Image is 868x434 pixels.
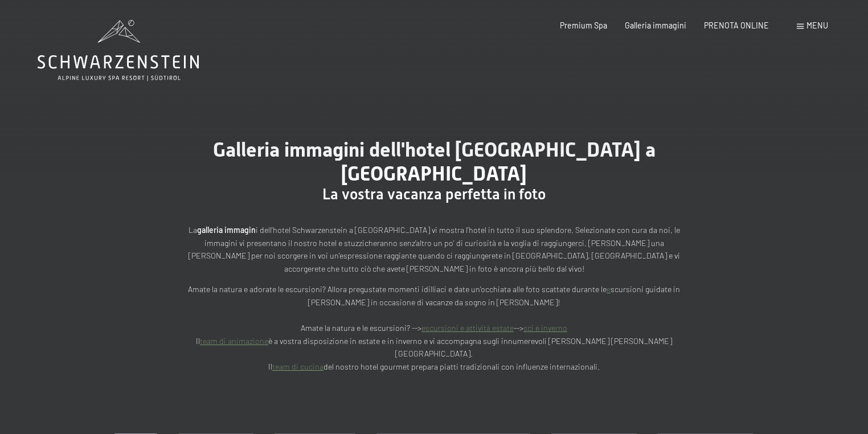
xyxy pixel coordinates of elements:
span: La vostra vacanza perfetta in foto [322,186,546,203]
a: Premium Spa [560,21,607,30]
a: team di cucina [272,362,324,371]
a: e [607,284,611,294]
p: Amate la natura e adorate le escursioni? Allora pregustate momenti idilliaci e date un’occhiata a... [183,283,685,373]
a: sci e inverno [523,323,567,333]
p: La i dell’hotel Schwarzenstein a [GEOGRAPHIC_DATA] vi mostra l’hotel in tutto il suo splendore. S... [183,224,685,275]
strong: galleria immagin [197,225,256,235]
a: PRENOTA ONLINE [704,21,769,30]
a: Galleria immagini [625,21,686,30]
span: Galleria immagini dell'hotel [GEOGRAPHIC_DATA] a [GEOGRAPHIC_DATA] [213,138,656,185]
span: Menu [806,21,828,30]
a: team di animazione [200,336,268,346]
a: escursioni e attività estate [421,323,514,333]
